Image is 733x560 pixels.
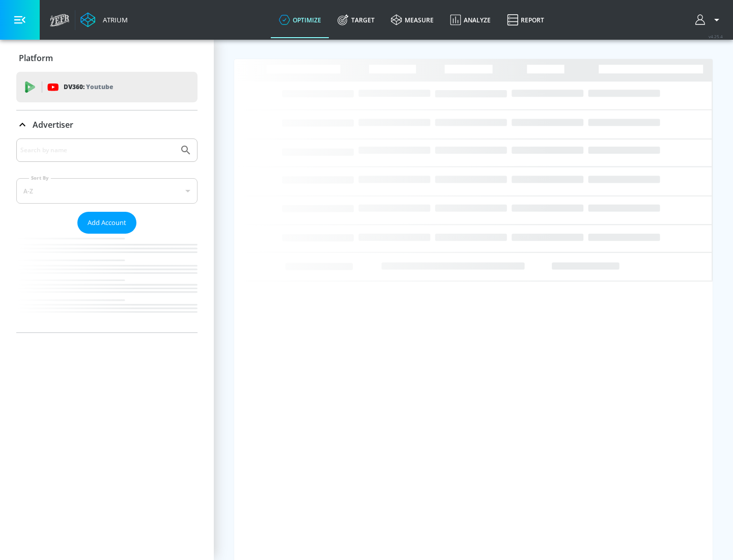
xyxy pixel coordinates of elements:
[499,2,552,38] a: Report
[80,12,128,27] a: Atrium
[77,212,136,234] button: Add Account
[19,52,53,64] p: Platform
[329,2,383,38] a: Target
[64,81,113,93] p: DV360:
[99,15,128,24] div: Atrium
[16,44,198,72] div: Platform
[20,144,175,157] input: Search by name
[86,81,113,92] p: Youtube
[271,2,329,38] a: optimize
[29,175,51,181] label: Sort By
[16,178,198,204] div: A-Z
[16,138,198,332] div: Advertiser
[16,234,198,332] nav: list of Advertiser
[16,110,198,139] div: Advertiser
[88,217,126,229] span: Add Account
[383,2,442,38] a: measure
[33,119,73,130] p: Advertiser
[16,72,198,102] div: DV360: Youtube
[709,34,723,39] span: v 4.25.4
[442,2,499,38] a: Analyze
